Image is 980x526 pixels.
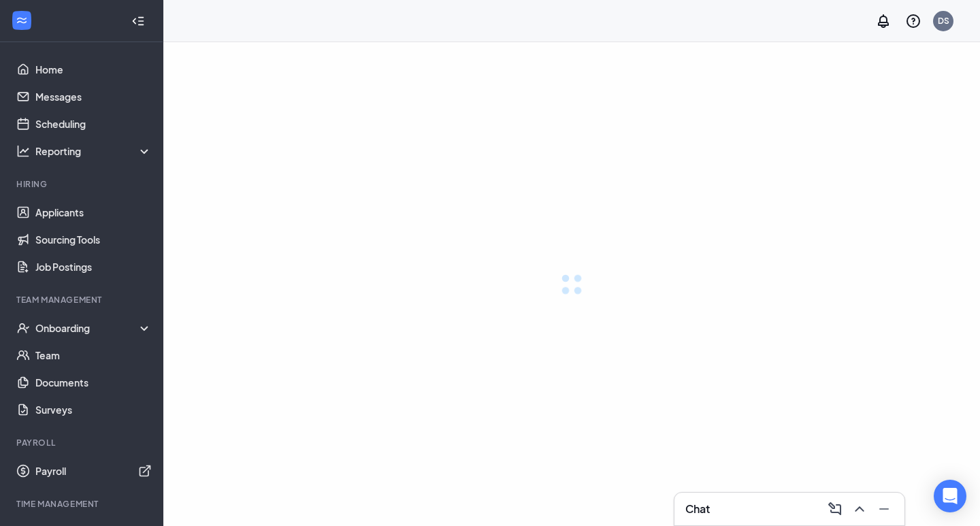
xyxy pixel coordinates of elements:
[35,321,152,335] div: Onboarding
[35,83,152,110] a: Messages
[16,437,149,448] div: Payroll
[938,15,949,27] div: DS
[16,178,149,190] div: Hiring
[35,396,152,423] a: Surveys
[35,342,152,369] a: Team
[16,294,149,306] div: Team Management
[16,321,30,335] svg: UserCheck
[131,14,145,28] svg: Collapse
[35,369,152,396] a: Documents
[872,498,894,520] button: Minimize
[35,199,152,226] a: Applicants
[934,480,966,512] div: Open Intercom Messenger
[875,13,892,29] svg: Notifications
[905,13,921,29] svg: QuestionInfo
[15,14,29,27] svg: WorkstreamLogo
[823,498,845,520] button: ComposeMessage
[35,226,152,253] a: Sourcing Tools
[847,498,869,520] button: ChevronUp
[16,144,30,158] svg: Analysis
[35,457,152,484] a: PayrollExternalLink
[35,144,152,158] div: Reporting
[35,110,152,137] a: Scheduling
[827,501,843,517] svg: ComposeMessage
[876,501,892,517] svg: Minimize
[35,253,152,280] a: Job Postings
[16,498,149,510] div: TIME MANAGEMENT
[685,502,710,516] h3: Chat
[35,56,152,83] a: Home
[851,501,868,517] svg: ChevronUp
